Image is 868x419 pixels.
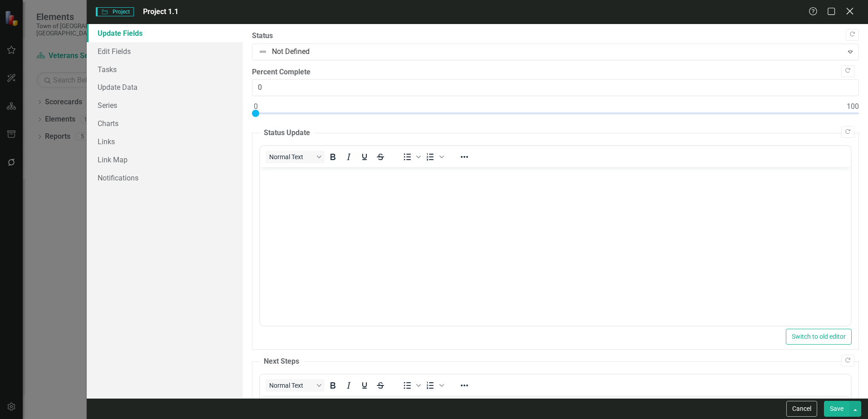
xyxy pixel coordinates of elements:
[357,151,372,163] button: Underline
[824,401,849,417] button: Save
[87,151,243,169] a: Link Map
[269,382,314,389] span: Normal Text
[266,379,325,392] button: Block Normal Text
[252,67,859,78] label: Percent Complete
[269,153,314,161] span: Normal Text
[266,151,325,163] button: Block Normal Text
[399,151,422,163] div: Bullet list
[252,31,859,41] label: Status
[87,24,243,42] a: Update Fields
[87,96,243,114] a: Series
[325,151,340,163] button: Bold
[373,151,388,163] button: Strikethrough
[260,167,851,326] iframe: Rich Text Area
[423,151,445,163] div: Numbered list
[423,379,445,392] div: Numbered list
[786,401,817,417] button: Cancel
[87,169,243,187] a: Notifications
[341,379,356,392] button: Italic
[259,356,304,367] legend: Next Steps
[786,329,852,345] button: Switch to old editor
[87,42,243,60] a: Edit Fields
[87,132,243,151] a: Links
[259,128,315,138] legend: Status Update
[143,7,178,16] span: Project 1.1
[457,379,472,392] button: Reveal or hide additional toolbar items
[457,151,472,163] button: Reveal or hide additional toolbar items
[373,379,388,392] button: Strikethrough
[87,60,243,78] a: Tasks
[87,78,243,96] a: Update Data
[96,7,133,16] span: Project
[325,379,340,392] button: Bold
[357,379,372,392] button: Underline
[399,379,422,392] div: Bullet list
[341,151,356,163] button: Italic
[87,114,243,132] a: Charts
